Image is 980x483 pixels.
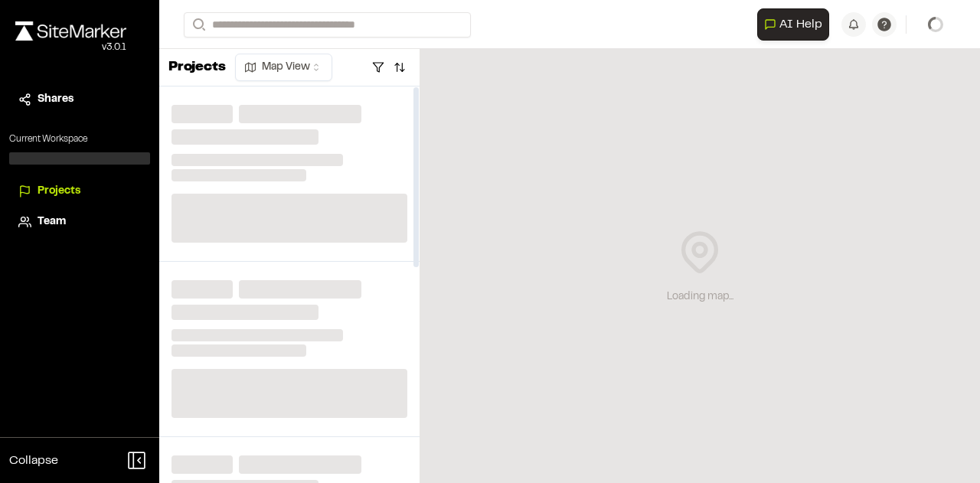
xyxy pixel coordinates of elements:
p: Projects [168,57,226,78]
span: Team [38,214,66,230]
div: Open AI Assistant [757,8,835,41]
button: Open AI Assistant [757,8,829,41]
button: Search [184,12,211,38]
span: AI Help [779,15,822,34]
a: Team [18,214,141,230]
a: Projects [18,183,141,200]
img: rebrand.png [15,21,126,41]
span: Collapse [9,452,58,470]
span: Projects [38,183,80,200]
span: Shares [38,91,73,108]
div: Oh geez...please don't... [15,41,126,54]
a: Shares [18,91,141,108]
p: Current Workspace [9,132,150,146]
div: Loading map... [667,289,733,305]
